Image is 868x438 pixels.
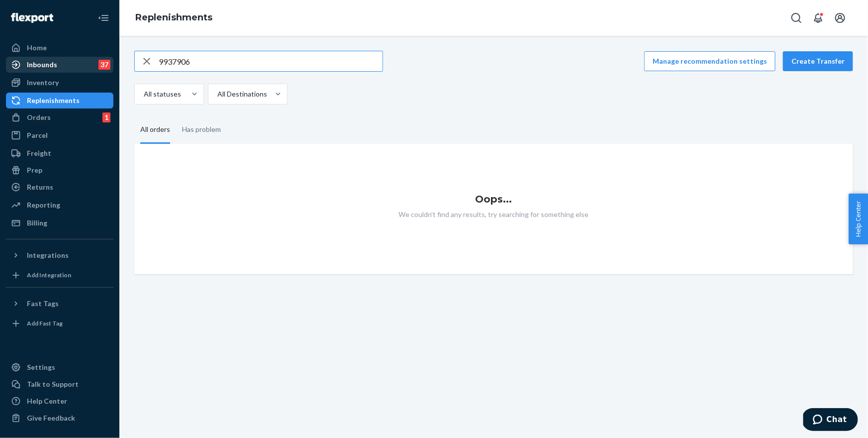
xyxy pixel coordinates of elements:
[6,75,113,91] a: Inventory
[644,51,775,71] button: Manage recommendation settings
[127,3,220,32] ol: breadcrumbs
[27,250,69,260] div: Integrations
[144,89,181,99] div: All statuses
[140,116,170,144] div: All orders
[6,376,113,392] button: Talk to Support
[6,267,113,283] a: Add Integration
[27,299,59,309] div: Fast Tags
[783,51,853,71] button: Create Transfer
[27,60,57,70] div: Inbounds
[217,89,267,99] div: All Destinations
[27,165,42,175] div: Prep
[182,116,221,142] div: Has problem
[849,194,868,244] button: Help Center
[216,89,217,99] input: All Destinations
[27,78,59,88] div: Inventory
[159,51,383,71] input: Search Transfers
[134,194,853,205] h1: Oops...
[6,40,113,56] a: Home
[27,362,55,372] div: Settings
[6,57,113,73] a: Inbounds37
[6,410,113,426] button: Give Feedback
[6,215,113,231] a: Billing
[6,93,113,109] a: Replenishments
[27,200,60,210] div: Reporting
[786,8,806,28] button: Open Search Box
[27,413,75,423] div: Give Feedback
[6,162,113,178] a: Prep
[6,145,113,161] a: Freight
[6,197,113,213] a: Reporting
[27,130,48,140] div: Parcel
[6,393,113,409] a: Help Center
[27,271,71,279] div: Add Integration
[27,112,51,122] div: Orders
[27,96,80,106] div: Replenishments
[830,8,850,28] button: Open account menu
[27,319,63,328] div: Add Fast Tag
[6,359,113,375] a: Settings
[135,12,212,23] a: Replenishments
[6,179,113,195] a: Returns
[6,109,113,125] a: Orders1
[6,127,113,143] a: Parcel
[27,43,47,53] div: Home
[134,210,853,219] p: We couldn't find any results, try searching for something else
[98,60,110,70] div: 37
[27,148,51,158] div: Freight
[808,8,828,28] button: Open notifications
[27,379,79,389] div: Talk to Support
[6,296,113,312] button: Fast Tags
[27,396,67,406] div: Help Center
[11,13,53,23] img: Flexport logo
[6,316,113,331] a: Add Fast Tag
[6,247,113,263] button: Integrations
[27,218,47,228] div: Billing
[27,182,53,192] div: Returns
[143,89,144,99] input: All statuses
[94,8,113,28] button: Close Navigation
[803,408,858,433] iframe: Opens a widget where you can chat to one of our agents
[102,112,110,122] div: 1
